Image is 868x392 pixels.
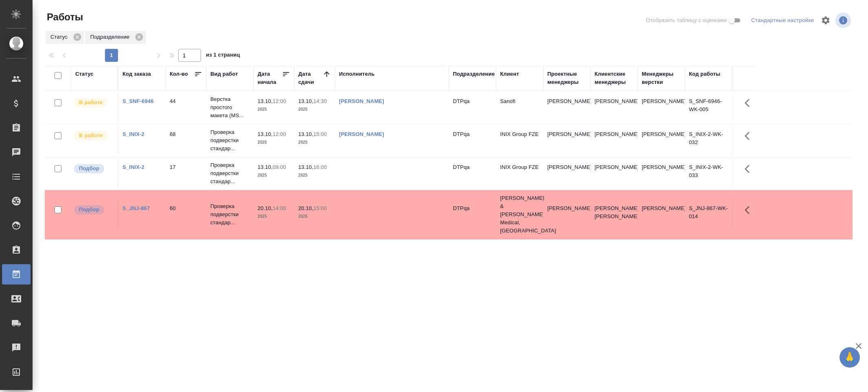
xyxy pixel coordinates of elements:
div: Кол-во [170,70,188,78]
p: Статус [50,33,70,41]
td: [PERSON_NAME], [PERSON_NAME] [590,200,638,229]
p: Sanofi [500,97,539,105]
td: DTPqa [449,126,496,155]
div: Статус [46,31,84,44]
td: [PERSON_NAME] [590,159,638,188]
td: DTPqa [449,93,496,122]
div: Исполнитель выполняет работу [73,130,114,141]
button: 🙏 [840,347,860,368]
div: Можно подбирать исполнителей [73,163,114,174]
div: Код заказа [122,70,151,78]
div: split button [749,14,816,27]
td: S_JNJ-867-WK-014 [685,200,732,229]
p: В работе [79,99,103,107]
p: 15:00 [313,131,327,137]
p: 2025 [258,105,290,114]
p: 16:00 [313,164,327,170]
p: 12:00 [273,131,286,137]
p: INIX Group FZE [500,130,539,138]
div: Вид работ [210,70,238,78]
span: 🙏 [843,349,857,366]
p: Проверка подверстки стандар... [210,128,249,153]
p: 14:00 [273,205,286,211]
p: 09:00 [273,164,286,170]
p: 2025 [258,171,290,180]
p: 13.10, [298,98,313,104]
a: [PERSON_NAME] [339,98,384,104]
div: Исполнитель [339,70,375,78]
p: 2025 [258,138,290,147]
p: [PERSON_NAME] & [PERSON_NAME] Medical, [GEOGRAPHIC_DATA] [500,194,539,235]
div: Код работы [689,70,720,78]
p: 13.10, [258,98,273,104]
div: Исполнитель выполняет работу [73,97,114,108]
p: 15:00 [313,205,327,211]
td: 68 [166,126,206,155]
p: 13.10, [298,164,313,170]
button: Здесь прячутся важные кнопки [740,126,759,146]
td: [PERSON_NAME] [590,93,638,122]
p: 14:30 [313,98,327,104]
a: S_SNF-6946 [122,98,154,104]
p: 2025 [298,138,331,147]
p: Проверка подверстки стандар... [210,161,249,186]
div: Клиент [500,70,519,78]
div: Можно подбирать исполнителей [73,204,114,215]
p: 13.10, [258,131,273,137]
td: DTPqa [449,200,496,229]
a: S_JNJ-867 [122,205,150,211]
p: 2025 [258,212,290,221]
button: Здесь прячутся важные кнопки [740,200,759,220]
div: Подразделение [453,70,495,78]
p: 2025 [298,105,331,114]
td: [PERSON_NAME] [543,93,590,122]
span: Отобразить таблицу с оценками [646,16,727,24]
span: Работы [45,11,83,24]
p: Подразделение [90,33,132,41]
td: 17 [166,159,206,188]
div: Подразделение [85,31,146,44]
p: 12:00 [273,98,286,104]
button: Здесь прячутся важные кнопки [740,93,759,113]
td: [PERSON_NAME] [543,200,590,229]
button: Здесь прячутся важные кнопки [740,159,759,179]
span: Настроить таблицу [816,11,835,30]
p: 13.10, [298,131,313,137]
div: Клиентские менеджеры [595,70,634,86]
div: Дата сдачи [298,70,323,86]
td: [PERSON_NAME] [543,159,590,188]
p: Верстка простого макета (MS... [210,95,249,120]
span: Посмотреть информацию [835,13,853,28]
td: 60 [166,200,206,229]
td: S_SNF-6946-WK-005 [685,93,732,122]
td: 44 [166,93,206,122]
a: [PERSON_NAME] [339,131,384,137]
p: Подбор [79,206,99,214]
div: Проектные менеджеры [547,70,586,86]
p: 2025 [298,171,331,180]
td: S_INIX-2-WK-032 [685,126,732,155]
td: S_INIX-2-WK-033 [685,159,732,188]
p: 2025 [298,212,331,221]
p: В работе [79,131,103,140]
div: Менеджеры верстки [642,70,681,86]
p: INIX Group FZE [500,163,539,171]
p: Подбор [79,164,99,173]
a: S_INIX-2 [122,164,144,170]
p: 13.10, [258,164,273,170]
a: S_INIX-2 [122,131,144,137]
td: DTPqa [449,159,496,188]
p: [PERSON_NAME] [642,130,681,138]
p: 20.10, [298,205,313,211]
span: из 1 страниц [206,50,240,62]
p: Проверка подверстки стандар... [210,202,249,227]
p: [PERSON_NAME] [642,97,681,105]
p: [PERSON_NAME] [642,204,681,212]
div: Дата начала [258,70,282,86]
p: [PERSON_NAME] [642,163,681,171]
p: 20.10, [258,205,273,211]
td: [PERSON_NAME] [543,126,590,155]
div: Статус [75,70,94,78]
td: [PERSON_NAME] [590,126,638,155]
